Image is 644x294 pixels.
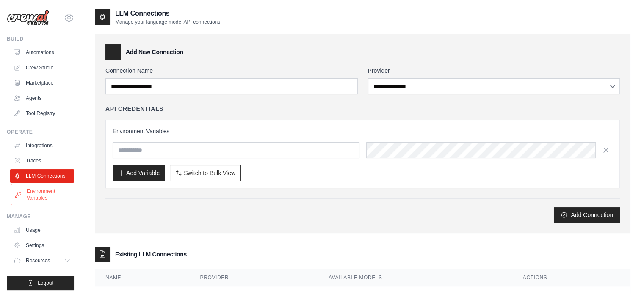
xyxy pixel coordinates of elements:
div: Build [7,36,74,42]
button: Logout [7,276,74,290]
a: LLM Connections [10,169,74,183]
a: Tool Registry [10,107,74,120]
label: Connection Name [105,66,358,75]
a: Automations [10,46,74,59]
a: Usage [10,223,74,237]
a: Agents [10,91,74,105]
th: Available Models [318,269,513,286]
a: Marketplace [10,76,74,90]
th: Actions [513,269,630,286]
a: Traces [10,154,74,168]
th: Name [95,269,190,286]
h3: Add New Connection [126,48,183,56]
a: Integrations [10,139,74,152]
div: Operate [7,129,74,135]
button: Resources [10,254,74,267]
h4: API Credentials [105,104,163,113]
span: Logout [38,280,53,286]
span: Switch to Bulk View [184,169,235,177]
a: Settings [10,239,74,252]
button: Add Variable [113,165,165,181]
h2: LLM Connections [115,8,220,19]
p: Manage your language model API connections [115,19,220,25]
span: Resources [26,257,50,264]
a: Environment Variables [11,184,75,205]
h3: Existing LLM Connections [115,250,187,258]
h3: Environment Variables [113,127,613,135]
img: Logo [7,10,49,26]
div: Manage [7,213,74,220]
label: Provider [368,66,620,75]
th: Provider [190,269,318,286]
button: Switch to Bulk View [170,165,241,181]
button: Add Connection [554,207,620,223]
a: Crew Studio [10,61,74,74]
